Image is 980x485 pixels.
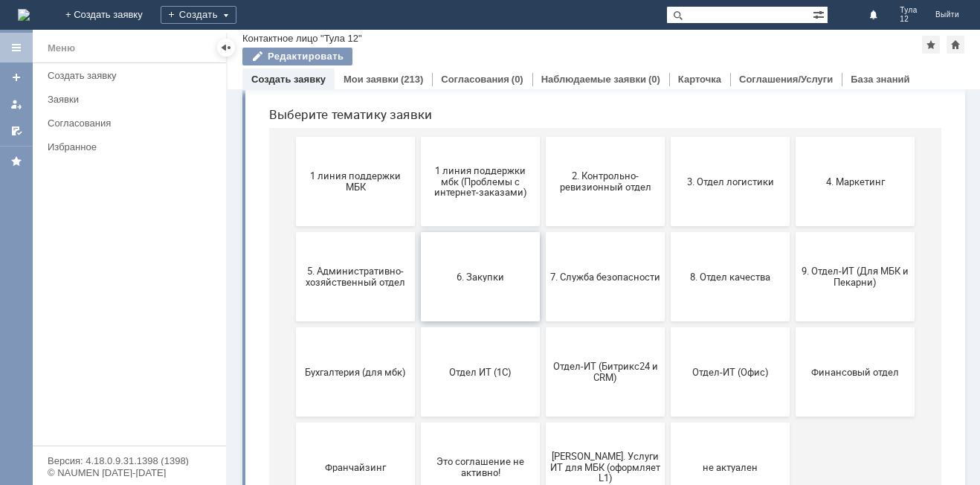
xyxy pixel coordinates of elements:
div: (213) [401,74,423,85]
span: Бухгалтерия (для мбк) [43,408,153,419]
a: Карточка [678,74,721,85]
span: 5. Административно-хозяйственный отдел [43,307,153,330]
button: Бухгалтерия (для мбк) [39,369,158,458]
button: Финансовый отдел [538,369,657,458]
a: Согласования [441,74,509,85]
a: Мои заявки [4,92,28,116]
div: Избранное [48,141,201,152]
div: Создать [161,6,236,24]
a: Создать заявку [251,74,326,85]
span: 1 линия поддержки МБК [43,212,153,234]
span: Отдел ИТ (1С) [168,408,278,419]
a: Согласования [42,112,223,135]
span: 6. Закупки [168,312,278,324]
img: logo [18,9,30,21]
div: Согласования [48,118,217,129]
div: Скрыть меню [217,39,235,57]
span: 9. Отдел-ИТ (Для МБК и Пекарни) [543,307,653,330]
label: Воспользуйтесь поиском [199,36,497,51]
input: Например, почта или справка [199,66,497,94]
span: 1 линия поддержки мбк (Проблемы с интернет-заказами) [168,206,278,240]
div: Меню [48,39,75,57]
div: Версия: 4.18.0.9.31.1398 (1398) [48,456,211,466]
button: 2. Контрольно-ревизионный отдел [288,179,407,268]
span: 8. Отдел качества [418,312,528,324]
div: © NAUMEN [DATE]-[DATE] [48,468,211,478]
button: 4. Маркетинг [538,179,657,268]
span: Расширенный поиск [813,7,828,21]
header: Выберите тематику заявки [12,149,684,164]
div: Заявки [48,94,217,105]
a: База знаний [851,74,909,85]
span: Отдел-ИТ (Офис) [418,408,528,419]
span: Финансовый отдел [543,408,653,419]
span: Тула [900,6,918,15]
button: Отдел ИТ (1С) [164,369,283,458]
div: Сделать домашней страницей [947,36,964,54]
button: 8. Отдел качества [413,274,532,363]
span: 2. Контрольно-ревизионный отдел [293,212,403,234]
a: Заявки [42,88,223,111]
div: Контактное лицо "Тула 12" [242,33,362,44]
button: 6. Закупки [164,274,283,363]
button: 3. Отдел логистики [413,179,532,268]
a: Создать заявку [4,65,28,89]
a: Перейти на домашнюю страницу [18,9,30,21]
span: 7. Служба безопасности [293,312,403,324]
span: 4. Маркетинг [543,217,653,228]
a: Соглашения/Услуги [739,74,833,85]
div: (0) [512,74,523,85]
span: Отдел-ИТ (Битрикс24 и CRM) [293,402,403,425]
button: Отдел-ИТ (Битрикс24 и CRM) [288,369,407,458]
span: 3. Отдел логистики [418,217,528,228]
button: 9. Отдел-ИТ (Для МБК и Пекарни) [538,274,657,363]
a: Мои согласования [4,119,28,143]
div: (0) [648,74,660,85]
button: Отдел-ИТ (Офис) [413,369,532,458]
div: Добавить в избранное [922,36,940,54]
button: 1 линия поддержки мбк (Проблемы с интернет-заказами) [164,179,283,268]
span: 12 [900,15,918,24]
a: Наблюдаемые заявки [541,74,646,85]
button: 7. Служба безопасности [288,274,407,363]
div: Создать заявку [48,70,217,81]
button: 5. Административно-хозяйственный отдел [39,274,158,363]
button: 1 линия поддержки МБК [39,179,158,268]
a: Мои заявки [344,74,399,85]
a: Создать заявку [42,64,223,87]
